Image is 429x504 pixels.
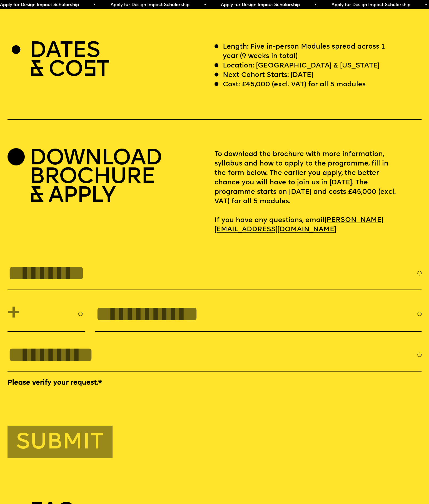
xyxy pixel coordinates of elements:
[214,149,421,234] p: To download the brochure with more information, syllabus and how to apply to the programme, fill ...
[223,61,379,70] p: Location: [GEOGRAPHIC_DATA] & [US_STATE]
[223,42,396,61] p: Length: Five in-person Modules spread across 1 year (9 weeks in total)
[314,3,316,7] span: •
[29,149,162,206] h2: DOWNLOAD BROCHURE & APPLY
[424,3,426,7] span: •
[83,59,96,81] span: S
[8,388,92,410] iframe: reCAPTCHA
[214,214,383,236] a: [PERSON_NAME][EMAIL_ADDRESS][DOMAIN_NAME]
[223,80,366,89] p: Cost: £45,000 (excl. VAT) for all 5 modules
[223,70,313,80] p: Next Cohort Starts: [DATE]
[8,378,421,387] label: Please verify your request.
[29,42,109,79] h2: DATES & CO T
[93,3,95,7] span: •
[8,425,113,458] button: Submit
[203,3,206,7] span: •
